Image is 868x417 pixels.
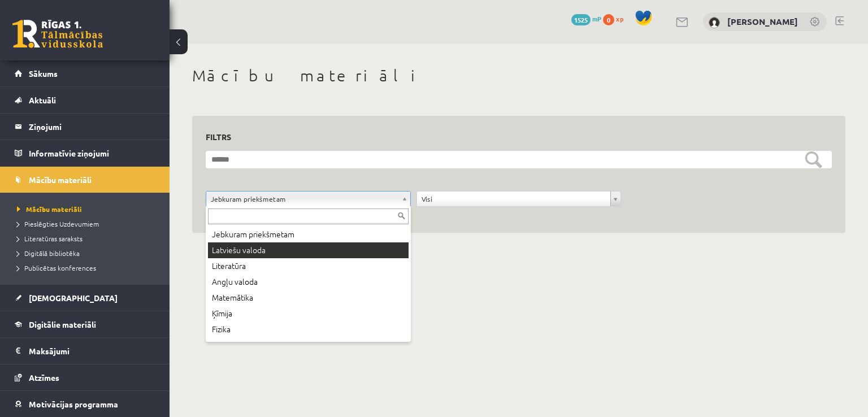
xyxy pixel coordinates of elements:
div: Ķīmija [208,306,409,322]
div: Fizika [208,322,409,337]
div: Jebkuram priekšmetam [208,227,409,242]
div: Literatūra [208,258,409,274]
div: Matemātika [208,290,409,306]
div: Latviešu valoda [208,242,409,258]
div: Ģeogrāfija [208,337,409,353]
div: Angļu valoda [208,274,409,290]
